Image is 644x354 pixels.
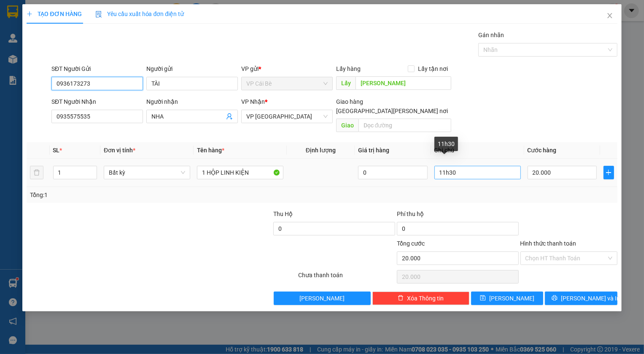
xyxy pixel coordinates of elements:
div: Người gửi [146,64,238,73]
span: Tổng cước [397,240,425,247]
div: Chưa thanh toán [297,270,396,285]
span: Bất kỳ [109,166,185,179]
button: printer[PERSON_NAME] và In [545,292,617,305]
span: delete [398,295,404,302]
span: Định lượng [306,147,336,154]
th: Ghi chú [431,142,524,159]
span: plus [27,11,32,17]
div: Người nhận [146,97,238,106]
span: Lấy [336,76,356,90]
span: [PERSON_NAME] [489,294,534,303]
input: VD: Bàn, Ghế [197,166,283,179]
span: printer [552,295,558,302]
button: save[PERSON_NAME] [471,292,544,305]
img: icon [95,11,102,18]
div: 11h30 [434,137,458,151]
input: Dọc đường [358,119,451,132]
span: [PERSON_NAME] và In [561,294,620,303]
label: Gán nhãn [478,32,504,38]
label: Hình thức thanh toán [520,240,577,247]
button: deleteXóa Thông tin [372,292,469,305]
span: TẠO ĐƠN HÀNG [27,11,81,17]
span: save [480,295,486,302]
span: VP Sài Gòn [246,110,328,123]
div: VP gửi [241,64,333,73]
input: 0 [358,166,428,179]
span: Giao [336,119,358,132]
span: Giao hàng [336,98,363,105]
span: Đơn vị tính [104,147,135,154]
span: Yêu cầu xuất hóa đơn điện tử [95,11,184,17]
span: plus [604,169,613,176]
span: Thu Hộ [273,211,293,217]
span: [GEOGRAPHIC_DATA][PERSON_NAME] nơi [333,106,451,116]
button: [PERSON_NAME] [274,292,371,305]
span: Giá trị hàng [358,147,389,154]
span: Tên hàng [197,147,224,154]
div: Tổng: 1 [30,190,249,200]
span: [PERSON_NAME] [299,294,345,303]
span: user-add [226,113,233,120]
input: Dọc đường [356,76,451,90]
span: Xóa Thông tin [407,294,444,303]
div: SĐT Người Nhận [51,97,143,106]
button: plus [604,166,614,179]
span: Lấy tận nơi [415,64,451,73]
button: delete [30,166,43,179]
span: VP Cái Bè [246,77,328,90]
span: Cước hàng [528,147,557,154]
span: Lấy hàng [336,65,361,72]
div: Phí thu hộ [397,209,519,222]
span: close [606,12,613,19]
span: VP Nhận [241,98,265,105]
button: Close [598,4,622,28]
input: Ghi Chú [434,166,521,179]
span: SL [53,147,60,154]
div: SĐT Người Gửi [51,64,143,73]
